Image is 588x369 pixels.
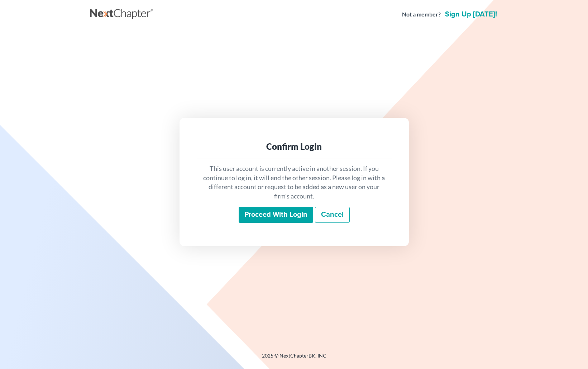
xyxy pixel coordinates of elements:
[402,10,441,19] strong: Not a member?
[202,141,386,152] div: Confirm Login
[90,352,498,365] div: 2025 © NextChapterBK, INC
[444,11,498,18] a: Sign up [DATE]!
[315,207,350,223] a: Cancel
[202,164,386,201] p: This user account is currently active in another session. If you continue to log in, it will end ...
[239,207,313,223] input: Proceed with login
